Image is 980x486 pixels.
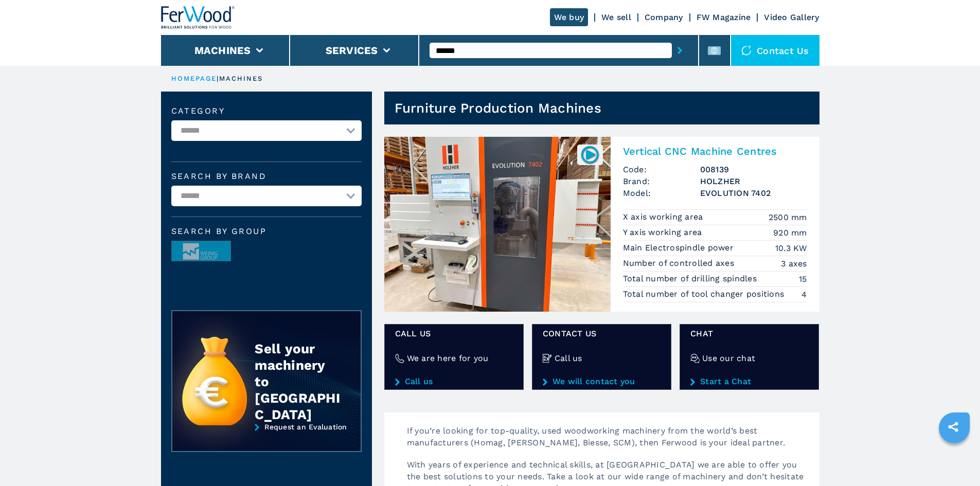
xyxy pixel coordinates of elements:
[781,258,807,269] em: 3 axes
[623,289,787,300] p: Total number of tool changer positions
[940,414,966,440] a: sharethis
[801,289,807,300] em: 4
[601,12,631,22] a: We sell
[171,423,362,460] a: Request an Evaluation
[384,137,611,312] img: Vertical CNC Machine Centres HOLZHER EVOLUTION 7402
[769,211,807,223] em: 2500 mm
[384,137,819,312] a: Vertical CNC Machine Centres HOLZHER EVOLUTION 7402008139Vertical CNC Machine CentresCode:008139B...
[702,352,755,364] h4: Use our chat
[217,75,219,82] span: |
[700,175,807,187] h3: HOLZHER
[623,164,700,175] span: Code:
[543,354,552,363] img: Call us
[775,242,807,254] em: 10.3 KW
[326,44,378,57] button: Services
[697,12,751,22] a: FW Magazine
[543,328,661,339] span: CONTACT US
[690,354,700,363] img: Use our chat
[171,75,217,82] a: HOMEPAGE
[672,39,688,62] button: submit-button
[623,145,807,157] h2: Vertical CNC Machine Centres
[171,172,362,181] label: Search by brand
[194,44,251,57] button: Machines
[395,100,601,116] h1: Furniture Production Machines
[161,6,235,29] img: Ferwood
[936,440,972,478] iframe: Chat
[395,328,513,339] span: Call us
[255,340,340,423] div: Sell your machinery to [GEOGRAPHIC_DATA]
[799,273,807,285] em: 15
[543,377,661,386] a: We will contact you
[623,187,700,199] span: Model:
[690,328,808,339] span: Chat
[700,164,807,175] h3: 008139
[623,273,760,284] p: Total number of drilling spindles
[731,35,819,66] div: Contact us
[395,377,513,386] a: Call us
[623,227,705,238] p: Y axis working area
[171,227,362,236] span: Search by group
[407,352,489,364] h4: We are here for you
[397,425,819,459] p: If you’re looking for top-quality, used woodworking machinery from the world’s best manufacturers...
[171,107,362,115] label: Category
[690,377,808,386] a: Start a Chat
[773,227,807,239] em: 920 mm
[623,175,700,187] span: Brand:
[219,74,263,83] p: machines
[395,354,404,363] img: We are here for you
[172,241,230,262] img: image
[623,242,737,254] p: Main Electrospindle power
[700,187,807,199] h3: EVOLUTION 7402
[645,12,683,22] a: Company
[580,145,600,165] img: 008139
[555,352,582,364] h4: Call us
[550,8,589,26] a: We buy
[764,12,819,22] a: Video Gallery
[623,211,706,223] p: X axis working area
[741,45,752,56] img: Contact us
[623,258,737,269] p: Number of controlled axes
